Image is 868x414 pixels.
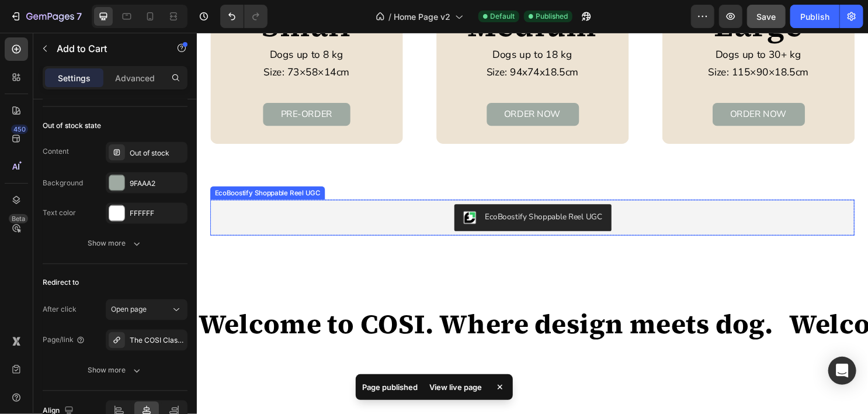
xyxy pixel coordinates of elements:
[5,5,87,28] button: 7
[828,357,856,385] div: Open Intercom Messenger
[220,5,268,28] div: Undo/Redo
[88,238,143,250] div: Show more
[77,9,82,23] p: 7
[790,5,839,28] button: Publish
[130,178,185,189] div: 9FAAA2
[301,186,423,198] div: EcoBoostify Shoppable Reel UGC
[115,72,155,84] p: Advanced
[423,379,489,395] div: View live page
[130,336,185,346] div: The COSI Classic
[388,11,391,23] span: /
[106,299,188,320] button: Open page
[43,208,76,219] div: Text color
[321,80,380,91] p: ORDER NOW
[9,214,28,223] div: Beta
[757,12,776,22] span: Save
[43,360,188,381] button: Show more
[130,209,185,219] div: FFFFFF
[539,73,635,97] a: ORDER NOW
[800,11,829,23] div: Publish
[16,162,131,172] div: EcoBoostify Shoppable Reel UGC
[747,5,786,28] button: Save
[557,80,616,91] p: ORDER NOW
[58,72,91,84] p: Settings
[57,42,156,56] p: Add to Cart
[43,233,188,254] button: Show more
[394,11,450,23] span: Home Page v2
[269,179,433,207] button: EcoBoostify Shoppable Reel UGC
[130,148,185,158] div: Out of stock
[43,178,83,188] div: Background
[511,16,662,30] p: Dogs up to 30+ kg
[2,288,602,322] p: Welcome to COSI. Where design meets dog.
[511,34,662,48] p: Size: 115×90×18.5cm
[363,381,418,393] p: Page published
[536,11,568,22] span: Published
[43,120,101,131] div: Out of stock state
[490,11,515,22] span: Default
[275,34,426,48] p: Size: 94x74x18.5cm
[111,305,147,314] span: Open page
[43,146,69,157] div: Content
[43,278,79,288] div: Redirect to
[11,125,28,134] div: 450
[303,73,399,97] a: ORDER NOW
[88,365,143,377] div: Show more
[43,335,85,346] div: Page/link
[278,186,292,200] img: COuT9MaKvosDEAE=.png
[197,33,868,414] iframe: Design area
[43,305,77,315] div: After click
